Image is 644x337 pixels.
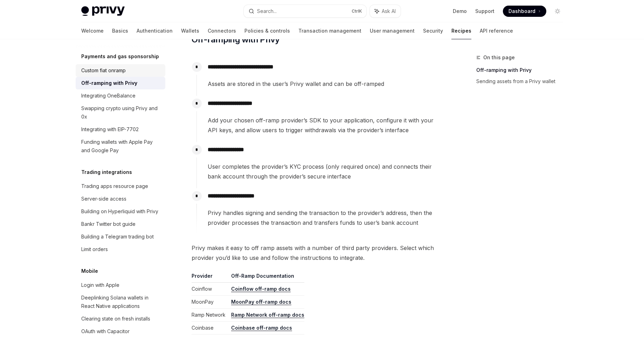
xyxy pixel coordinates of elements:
[228,272,304,283] th: Off-Ramp Documentation
[476,65,569,76] a: Off-ramping with Privy
[76,218,165,230] a: Bankr Twitter bot guide
[81,315,150,323] div: Clearing state on fresh installs
[483,53,515,62] span: On this page
[137,22,173,39] a: Authentication
[208,162,444,181] span: User completes the provider’s KYC process (only required once) and connects their bank account th...
[81,168,132,176] h5: Trading integrations
[76,123,165,136] a: Integrating with EIP-7702
[192,283,228,296] td: Coinflow
[231,325,292,331] a: Coinbase off-ramp docs
[81,92,136,100] div: Integrating OneBalance
[81,220,136,228] div: Bankr Twitter bot guide
[382,8,396,15] span: Ask AI
[81,245,108,254] div: Limit orders
[81,267,98,275] h5: Mobile
[370,5,401,18] button: Ask AI
[76,230,165,243] a: Building a Telegram trading bot
[231,312,304,318] a: Ramp Network off-ramp docs
[81,182,148,190] div: Trading apps resource page
[81,138,161,155] div: Funding wallets with Apple Pay and Google Pay
[552,6,563,17] button: Toggle dark mode
[453,8,467,15] a: Demo
[81,79,137,87] div: Off-ramping with Privy
[76,136,165,157] a: Funding wallets with Apple Pay and Google Pay
[192,34,280,45] span: Off-ramping with Privy
[81,327,130,336] div: OAuth with Capacitor
[192,243,444,263] span: Privy makes it easy to off ramp assets with a number of third party providers. Select which provi...
[81,125,139,134] div: Integrating with EIP-7702
[81,22,104,39] a: Welcome
[76,102,165,123] a: Swapping crypto using Privy and 0x
[423,22,443,39] a: Security
[208,22,236,39] a: Connectors
[192,296,228,309] td: MoonPay
[81,104,161,121] div: Swapping crypto using Privy and 0x
[76,193,165,205] a: Server-side access
[81,232,154,241] div: Building a Telegram trading bot
[503,6,546,17] a: Dashboard
[352,8,362,14] span: Ctrl K
[181,22,199,39] a: Wallets
[208,79,444,89] span: Assets are stored in the user’s Privy wallet and can be off-ramped
[231,286,291,292] a: Coinflow off-ramp docs
[76,77,165,89] a: Off-ramping with Privy
[81,6,125,16] img: light logo
[81,195,126,203] div: Server-side access
[370,22,415,39] a: User management
[112,22,128,39] a: Basics
[508,8,535,15] span: Dashboard
[475,8,494,15] a: Support
[76,89,165,102] a: Integrating OneBalance
[81,66,126,75] div: Custom fiat onramp
[451,22,471,39] a: Recipes
[76,291,165,312] a: Deeplinking Solana wallets in React Native applications
[81,52,159,61] h5: Payments and gas sponsorship
[208,208,444,228] span: Privy handles signing and sending the transaction to the provider’s address, then the provider pr...
[231,299,291,305] a: MoonPay off-ramp docs
[257,7,277,15] div: Search...
[76,279,165,291] a: Login with Apple
[298,22,361,39] a: Transaction management
[480,22,513,39] a: API reference
[76,180,165,193] a: Trading apps resource page
[244,22,290,39] a: Policies & controls
[81,207,158,216] div: Building on Hyperliquid with Privy
[76,312,165,325] a: Clearing state on fresh installs
[244,5,366,18] button: Search...CtrlK
[192,322,228,335] td: Coinbase
[192,309,228,322] td: Ramp Network
[208,115,444,135] span: Add your chosen off-ramp provider’s SDK to your application, configure it with your API keys, and...
[76,243,165,256] a: Limit orders
[76,64,165,77] a: Custom fiat onramp
[476,76,569,87] a: Sending assets from a Privy wallet
[192,272,228,283] th: Provider
[81,294,161,310] div: Deeplinking Solana wallets in React Native applications
[76,205,165,218] a: Building on Hyperliquid with Privy
[81,281,119,289] div: Login with Apple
